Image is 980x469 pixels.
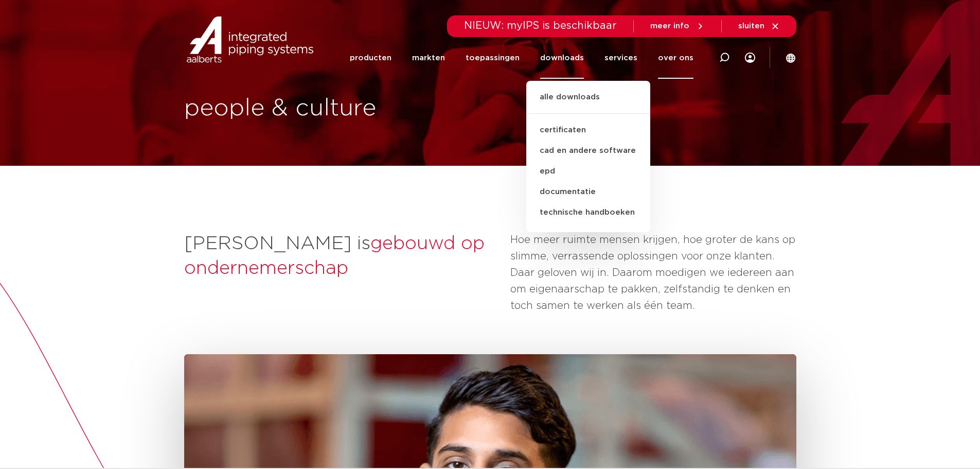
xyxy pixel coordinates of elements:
a: producten [350,37,391,79]
a: technische handboeken [526,202,650,223]
a: epd [526,161,650,182]
span: NIEUW: myIPS is beschikbaar [464,21,617,31]
a: toepassingen [466,37,520,79]
a: meer info [650,22,705,31]
nav: Menu [350,37,693,79]
a: documentatie [526,182,650,202]
a: markten [412,37,445,79]
h2: [PERSON_NAME] is [184,232,500,281]
a: cad en andere software [526,141,650,161]
div: my IPS [745,37,755,79]
a: alle downloads [526,91,650,114]
a: certificaten [526,120,650,141]
a: services [604,37,637,79]
a: downloads [540,37,584,79]
h1: people & culture [184,92,485,125]
a: sluiten [738,22,780,31]
span: sluiten [738,22,764,30]
span: meer info [650,22,689,30]
p: Hoe meer ruimte mensen krijgen, hoe groter de kans op slimme, verrassende oplossingen voor onze k... [510,232,796,314]
span: gebouwd op ondernemerschap [184,234,485,277]
a: over ons [658,37,693,79]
